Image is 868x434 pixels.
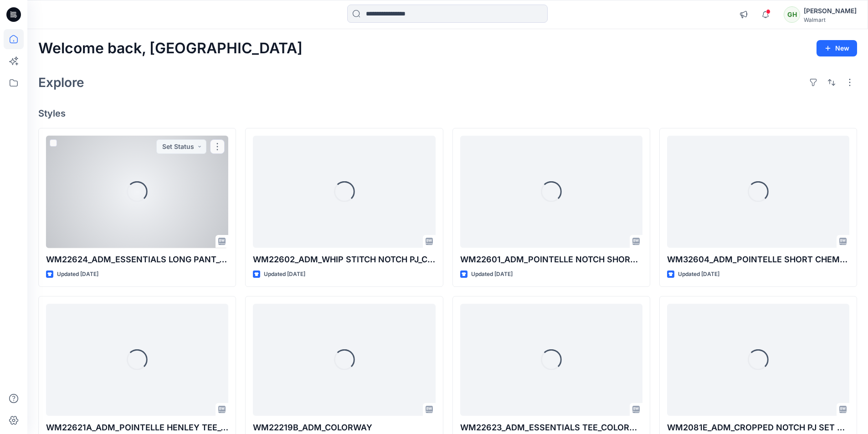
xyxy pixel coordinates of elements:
[264,270,305,279] p: Updated [DATE]
[784,6,800,23] div: GH
[253,253,435,266] p: WM22602_ADM_WHIP STITCH NOTCH PJ_COLORWAY
[804,16,857,23] div: Walmart
[460,421,642,434] p: WM22623_ADM_ESSENTIALS TEE_COLORWAY
[57,270,98,279] p: Updated [DATE]
[38,108,857,119] h4: Styles
[46,253,228,266] p: WM22624_ADM_ESSENTIALS LONG PANT_COLORWAY
[460,253,642,266] p: WM22601_ADM_POINTELLE NOTCH SHORTIE_COLORWAY
[817,40,857,56] button: New
[253,421,435,434] p: WM22219B_ADM_COLORWAY
[667,253,849,266] p: WM32604_ADM_POINTELLE SHORT CHEMISE_COLORWAY
[804,5,857,16] div: [PERSON_NAME]
[678,270,719,279] p: Updated [DATE]
[46,421,228,434] p: WM22621A_ADM_POINTELLE HENLEY TEE_COLORWAY
[471,270,513,279] p: Updated [DATE]
[38,40,303,57] h2: Welcome back, [GEOGRAPHIC_DATA]
[667,421,849,434] p: WM2081E_ADM_CROPPED NOTCH PJ SET w/ STRAIGHT HEM TOP_COLORWAY
[38,75,84,90] h2: Explore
